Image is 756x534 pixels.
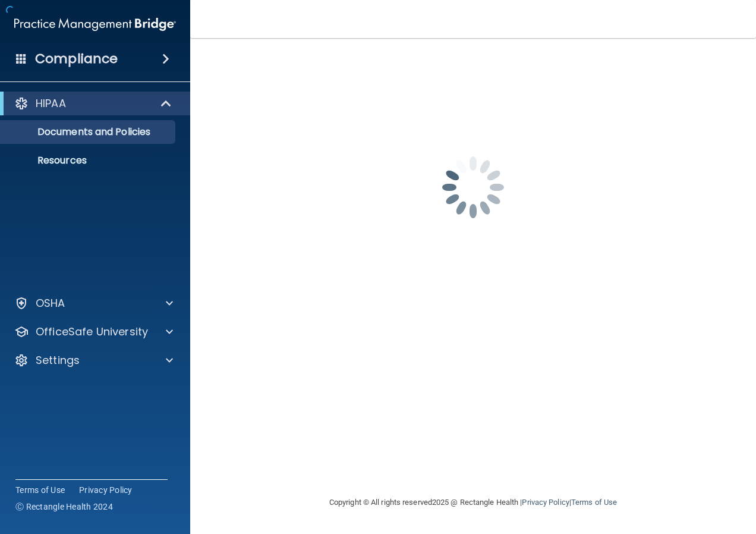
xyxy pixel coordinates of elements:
[14,325,173,339] a: OfficeSafe University
[256,483,690,522] div: Copyright © All rights reserved 2025 @ Rectangle Health | |
[36,353,80,367] p: Settings
[36,296,65,310] p: OSHA
[414,128,533,247] img: spinner.e123f6fc.gif
[36,96,66,111] p: HIPAA
[14,353,173,367] a: Settings
[522,498,569,507] a: Privacy Policy
[15,484,65,496] a: Terms of Use
[14,12,176,36] img: PMB logo
[8,155,170,167] p: Resources
[14,296,173,310] a: OSHA
[8,126,170,138] p: Documents and Policies
[15,501,113,513] span: Ⓒ Rectangle Health 2024
[79,484,133,496] a: Privacy Policy
[35,51,118,67] h4: Compliance
[571,498,617,507] a: Terms of Use
[36,325,148,339] p: OfficeSafe University
[550,450,742,497] iframe: Drift Widget Chat Controller
[14,96,172,111] a: HIPAA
